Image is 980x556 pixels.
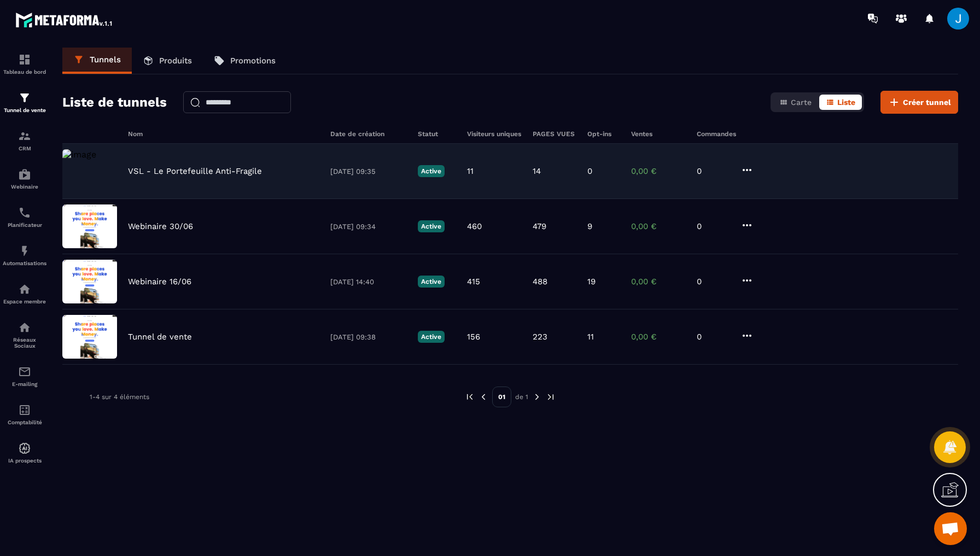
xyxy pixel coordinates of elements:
p: 0,00 € [631,166,686,176]
button: Liste [819,95,862,110]
p: [DATE] 09:38 [330,333,407,341]
span: Carte [791,98,812,107]
h6: Ventes [631,130,686,138]
img: next [546,392,556,402]
h2: Liste de tunnels [62,91,167,113]
p: Webinaire 16/06 [128,277,191,286]
a: formationformationTunnel de vente [3,83,46,121]
p: Produits [159,56,192,66]
p: 0 [697,277,730,286]
img: automations [18,442,31,455]
p: IA prospects [3,458,46,464]
p: Tunnel de vente [128,332,192,342]
img: automations [18,283,31,296]
img: automations [18,244,31,257]
span: Liste [837,98,855,107]
a: automationsautomationsAutomatisations [3,236,46,274]
h6: Date de création [330,130,407,138]
img: next [532,392,542,402]
p: 11 [587,332,594,342]
p: 223 [533,332,547,342]
p: 415 [467,277,480,286]
a: Tunnels [62,48,132,74]
p: Tableau de bord [3,69,46,75]
p: 488 [533,277,547,286]
p: 460 [467,221,482,231]
h6: Nom [128,130,319,138]
h6: Visiteurs uniques [467,130,522,138]
p: Comptabilité [3,419,46,425]
p: Active [418,220,445,232]
p: 0 [697,221,730,231]
p: [DATE] 14:40 [330,278,407,286]
p: Tunnel de vente [3,107,46,113]
a: Ouvrir le chat [934,512,967,545]
img: social-network [18,321,31,334]
p: [DATE] 09:35 [330,167,407,175]
img: prev [479,392,488,402]
p: de 1 [515,393,528,401]
a: automationsautomationsWebinaire [3,160,46,198]
p: [DATE] 09:34 [330,223,407,231]
p: Webinaire [3,184,46,190]
p: 0 [697,332,730,342]
a: formationformationTableau de bord [3,45,46,83]
img: formation [18,53,31,66]
img: email [18,365,31,378]
p: Espace membre [3,299,46,305]
img: prev [465,392,475,402]
img: scheduler [18,206,31,219]
p: Active [418,276,445,288]
a: social-networksocial-networkRéseaux Sociaux [3,313,46,357]
a: schedulerschedulerPlanificateur [3,198,46,236]
p: Automatisations [3,260,46,266]
img: automations [18,168,31,181]
h6: Opt-ins [587,130,620,138]
a: Promotions [203,48,287,74]
p: Promotions [230,56,276,66]
p: 19 [587,277,596,286]
a: Produits [132,48,203,74]
a: accountantaccountantComptabilité [3,395,46,434]
p: Réseaux Sociaux [3,337,46,349]
p: VSL - Le Portefeuille Anti-Fragile [128,166,262,176]
button: Créer tunnel [880,91,958,114]
h6: Commandes [697,130,736,138]
p: 0,00 € [631,277,686,286]
img: image [62,204,117,248]
a: formationformationCRM [3,121,46,160]
img: logo [15,10,114,30]
h6: PAGES VUES [533,130,576,138]
button: Carte [773,95,818,110]
p: Active [418,331,445,343]
img: image [62,260,117,303]
p: 0,00 € [631,332,686,342]
p: 14 [533,166,541,176]
img: formation [18,91,31,104]
p: CRM [3,145,46,151]
img: accountant [18,403,31,417]
img: image [62,315,117,359]
p: Planificateur [3,222,46,228]
p: E-mailing [3,381,46,387]
h6: Statut [418,130,456,138]
p: Tunnels [90,55,121,65]
p: 156 [467,332,480,342]
p: 1-4 sur 4 éléments [90,393,149,401]
p: 9 [587,221,592,231]
img: formation [18,130,31,143]
p: 01 [492,387,511,407]
p: Webinaire 30/06 [128,221,193,231]
p: 11 [467,166,474,176]
a: emailemailE-mailing [3,357,46,395]
p: 479 [533,221,546,231]
p: Active [418,165,445,177]
span: Créer tunnel [903,97,951,108]
p: 0 [697,166,730,176]
a: automationsautomationsEspace membre [3,274,46,313]
p: 0 [587,166,592,176]
p: 0,00 € [631,221,686,231]
img: image [62,149,96,160]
